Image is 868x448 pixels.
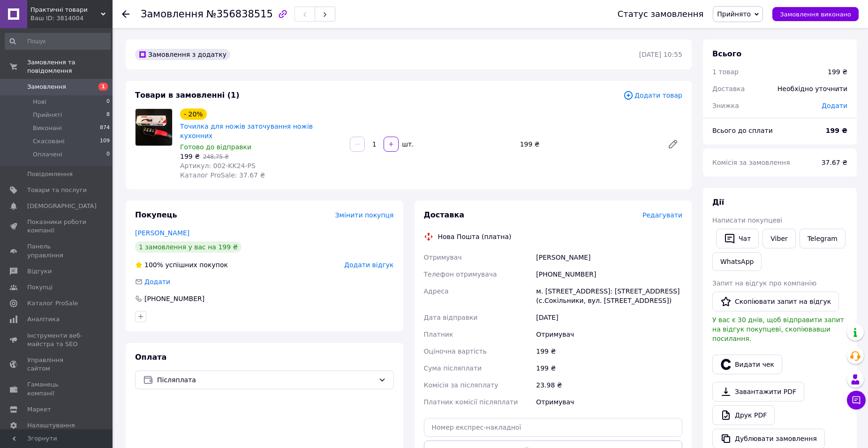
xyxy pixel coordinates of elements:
[534,377,684,394] div: 23.98 ₴
[180,143,251,151] span: Готово до відправки
[712,355,782,374] button: Видати чек
[27,242,87,259] span: Панель управління
[664,135,682,154] a: Редагувати
[826,127,847,134] b: 199 ₴
[712,382,804,402] a: Завантажити PDF
[780,11,851,18] span: Замовлення виконано
[144,278,170,286] span: Додати
[98,83,108,91] span: 1
[106,98,110,106] span: 0
[712,68,739,76] span: 1 товар
[335,211,394,219] span: Змінити покупця
[424,314,478,321] span: Дата відправки
[424,398,518,406] span: Платник комісії післяплати
[424,270,497,278] span: Телефон отримувача
[27,218,87,235] span: Показники роботи компанії
[27,405,51,414] span: Маркет
[400,139,415,149] div: шт.
[344,261,393,269] span: Додати відгук
[712,216,782,224] span: Написати покупцеві
[712,252,762,271] a: WhatsApp
[122,9,129,19] div: Повернутися назад
[5,33,111,50] input: Пошук
[135,229,189,237] a: [PERSON_NAME]
[180,123,313,139] a: Точилка для ножів заточування ножів кухонних
[712,102,739,109] span: Знижка
[27,283,53,292] span: Покупці
[141,8,204,20] span: Замовлення
[157,375,375,385] span: Післяплата
[27,267,52,276] span: Відгуки
[424,254,462,261] span: Отримувач
[712,279,816,287] span: Запит на відгук про компанію
[424,287,449,295] span: Адреса
[712,316,844,342] span: У вас є 30 днів, щоб відправити запит на відгук покупцеві, скопіювавши посилання.
[762,229,795,248] a: Viber
[180,153,200,160] span: 199 ₴
[424,348,487,355] span: Оціночна вартість
[772,7,859,21] button: Замовлення виконано
[30,14,113,23] div: Ваш ID: 3814004
[27,186,87,194] span: Товари та послуги
[203,154,229,160] span: 248,75 ₴
[27,421,75,430] span: Налаштування
[135,260,228,270] div: успішних покупок
[424,418,683,437] input: Номер експрес-накладної
[180,162,256,170] span: Артикул: 002-KK24-PS
[534,343,684,360] div: 199 ₴
[623,90,682,100] span: Додати товар
[33,150,62,159] span: Оплачені
[27,202,97,210] span: [DEMOGRAPHIC_DATA]
[180,108,207,120] div: - 20%
[847,391,866,409] button: Чат з покупцем
[436,232,514,241] div: Нова Пошта (платна)
[534,326,684,343] div: Отримувач
[717,10,751,18] span: Прийнято
[135,241,242,253] div: 1 замовлення у вас на 199 ₴
[424,381,498,389] span: Комісія за післяплату
[27,332,87,348] span: Інструменти веб-майстра та SEO
[822,159,847,166] span: 37.67 ₴
[618,9,704,19] div: Статус замовлення
[712,127,773,134] span: Всього до сплати
[27,58,113,75] span: Замовлення та повідомлення
[712,49,741,58] span: Всього
[639,51,682,58] time: [DATE] 10:55
[33,124,62,132] span: Виконані
[180,171,265,179] span: Каталог ProSale: 37.67 ₴
[716,229,759,248] button: Чат
[800,229,845,248] a: Telegram
[516,138,660,151] div: 199 ₴
[822,102,847,109] span: Додати
[424,210,465,219] span: Доставка
[27,380,87,397] span: Гаманець компанії
[424,331,453,338] span: Платник
[100,137,110,146] span: 109
[33,98,46,106] span: Нові
[135,353,166,362] span: Оплата
[106,111,110,119] span: 8
[27,299,78,308] span: Каталог ProSale
[100,124,110,132] span: 874
[206,8,273,20] span: №356838515
[712,85,745,93] span: Доставка
[712,292,839,311] button: Скопіювати запит на відгук
[136,109,172,146] img: Точилка для ножів заточування ножів кухонних
[135,49,230,60] div: Замовлення з додатку
[712,198,724,207] span: Дії
[135,91,240,100] span: Товари в замовленні (1)
[534,266,684,283] div: [PHONE_NUMBER]
[534,360,684,377] div: 199 ₴
[27,170,73,178] span: Повідомлення
[135,210,177,219] span: Покупець
[30,6,101,14] span: Практичні товари
[772,78,853,99] div: Необхідно уточнити
[828,67,847,77] div: 199 ₴
[27,356,87,373] span: Управління сайтом
[144,261,163,269] span: 100%
[106,150,110,159] span: 0
[712,159,790,166] span: Комісія за замовлення
[534,309,684,326] div: [DATE]
[33,111,62,119] span: Прийняті
[27,315,60,324] span: Аналітика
